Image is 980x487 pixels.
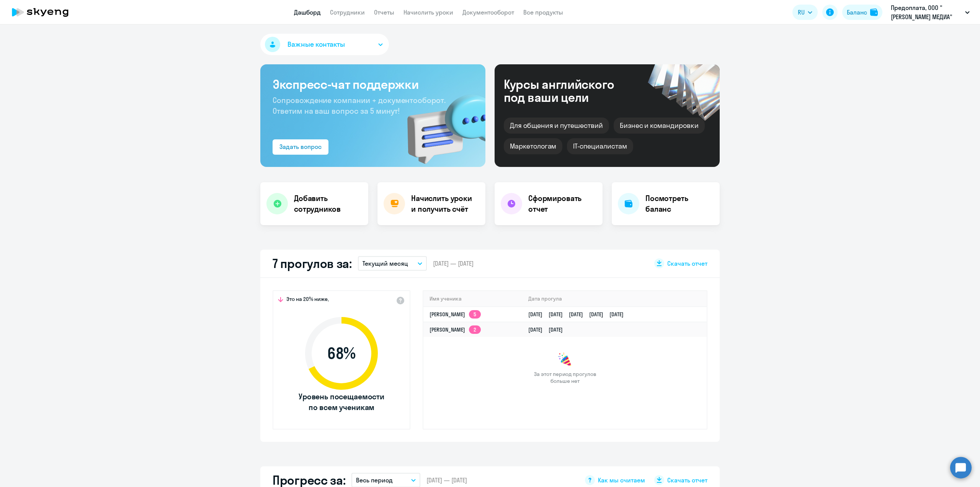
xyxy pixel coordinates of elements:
h2: 7 прогулов за: [273,256,352,271]
button: Важные контакты [260,34,389,55]
h4: Сформировать отчет [528,193,596,214]
span: Важные контакты [287,39,345,49]
div: Маркетологам [504,138,562,154]
span: Уровень посещаемости по всем ученикам [297,391,385,413]
app-skyeng-badge: 2 [469,325,481,334]
app-skyeng-badge: 5 [469,310,481,319]
h4: Добавить сотрудников [294,193,362,214]
th: Имя ученика [423,291,522,307]
th: Дата прогула [522,291,707,307]
a: Начислить уроки [403,8,453,16]
span: Сопровождение компании + документооборот. Ответим на ваш вопрос за 5 минут! [273,95,446,116]
h4: Посмотреть баланс [645,193,714,214]
div: Бизнес и командировки [614,118,705,134]
div: IT-специалистам [567,138,633,154]
a: Документооборот [462,8,514,16]
span: RU [798,8,805,17]
h3: Экспресс-чат поддержки [273,77,473,92]
a: [PERSON_NAME]5 [430,311,481,318]
a: Все продукты [523,8,563,16]
h4: Начислить уроки и получить счёт [411,193,478,214]
img: balance [870,8,878,16]
p: Весь период [356,476,393,485]
div: Курсы английского под ваши цели [504,78,635,104]
img: congrats [557,352,573,368]
span: 68 % [297,344,385,363]
a: [PERSON_NAME]2 [430,326,481,333]
span: [DATE] — [DATE] [433,259,474,268]
a: Отчеты [374,8,394,16]
button: Задать вопрос [273,139,328,155]
span: Как мы считаем [598,476,645,484]
a: [DATE][DATE] [528,326,569,333]
button: Балансbalance [842,5,882,20]
a: Дашборд [294,8,321,16]
div: Баланс [847,8,867,17]
div: Задать вопрос [279,142,322,151]
span: [DATE] — [DATE] [426,476,467,484]
span: Это на 20% ниже, [286,296,329,305]
span: За этот период прогулов больше нет [533,371,597,384]
a: [DATE][DATE][DATE][DATE][DATE] [528,311,630,318]
span: Скачать отчет [667,259,707,268]
button: Текущий месяц [358,256,427,271]
p: Предоплата, ООО "[PERSON_NAME] МЕДИА" [891,3,962,21]
button: Предоплата, ООО "[PERSON_NAME] МЕДИА" [887,3,973,21]
img: bg-img [396,81,485,167]
a: Сотрудники [330,8,365,16]
div: Для общения и путешествий [504,118,609,134]
button: RU [792,5,818,20]
p: Текущий месяц [363,259,408,268]
span: Скачать отчет [667,476,707,484]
